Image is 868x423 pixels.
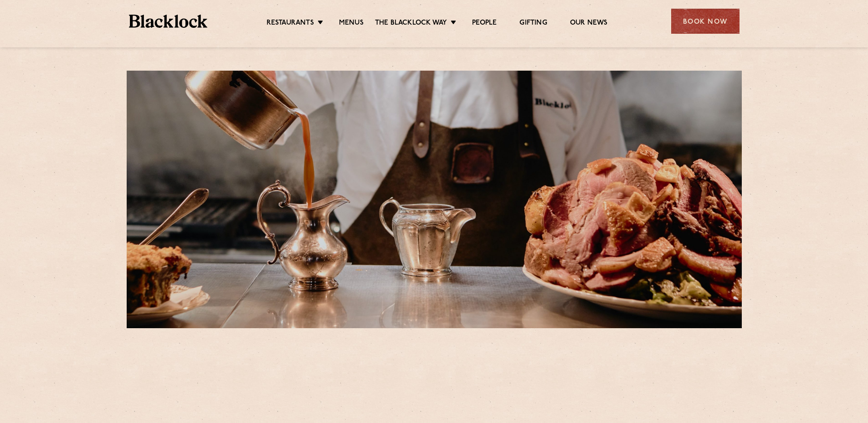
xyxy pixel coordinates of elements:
a: Our News [570,19,608,29]
a: Restaurants [267,19,314,29]
img: BL_Textured_Logo-footer-cropped.svg [129,15,208,28]
a: People [472,19,497,29]
div: Book Now [671,9,740,34]
a: The Blacklock Way [375,19,447,29]
a: Gifting [519,19,547,29]
a: Menus [339,19,364,29]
